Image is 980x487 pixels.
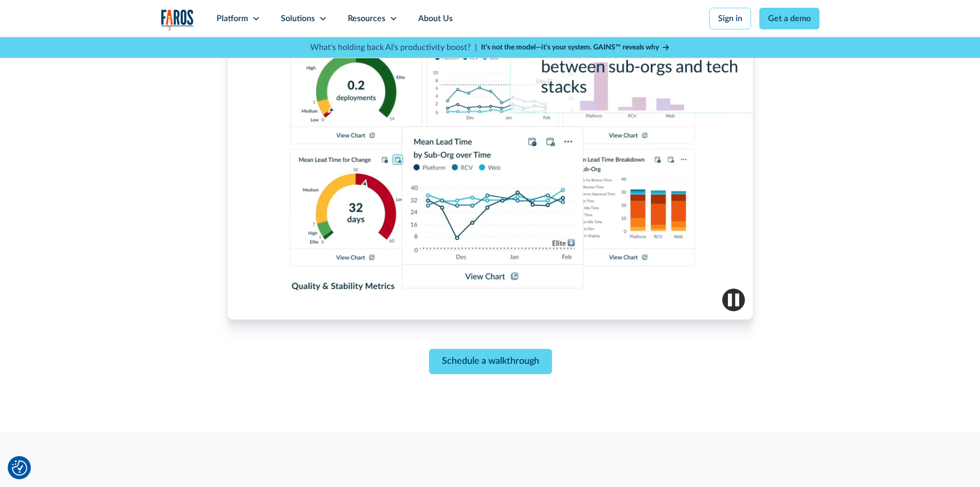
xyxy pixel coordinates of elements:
[348,12,385,25] div: Resources
[429,349,551,374] a: Schedule a walkthrough
[161,9,194,30] a: home
[709,8,751,29] a: Sign in
[759,8,819,29] a: Get a demo
[217,12,248,25] div: Platform
[281,12,315,25] div: Solutions
[12,460,27,476] img: Revisit consent button
[310,41,477,54] p: What's holding back AI's productivity boost? |
[12,460,27,476] button: Cookie Settings
[161,9,194,30] img: Logo of the analytics and reporting company Faros.
[481,44,659,51] strong: It’s not the model—it’s your system. GAINS™ reveals why
[481,42,670,53] a: It’s not the model—it’s your system. GAINS™ reveals why
[722,289,745,311] img: Pause video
